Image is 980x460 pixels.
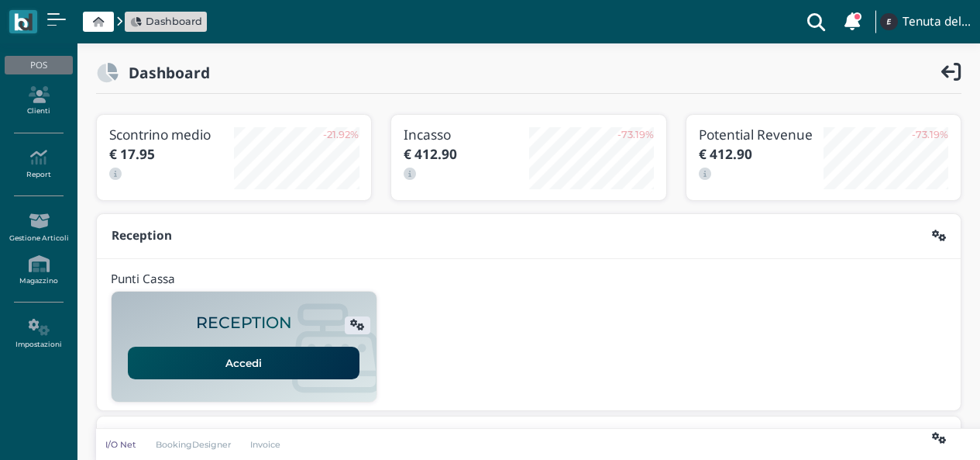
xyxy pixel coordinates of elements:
h3: Incasso [404,127,528,142]
b: € 412.90 [699,145,752,163]
a: Invoice [241,438,291,451]
img: ... [880,13,897,30]
a: ... Tenuta del Barco [878,3,971,40]
h4: Tenuta del Barco [903,16,971,29]
h2: RECEPTION [196,314,292,332]
a: Clienti [5,80,72,123]
h4: Punti Cassa [111,273,175,286]
b: € 412.90 [404,145,457,163]
a: Magazzino [5,249,72,292]
b: € 17.95 [109,145,155,163]
b: Reception [112,227,172,244]
a: BookingDesigner [146,438,241,451]
a: Report [5,143,72,185]
img: logo [14,13,32,31]
span: Dashboard [146,14,202,29]
h3: Scontrino medio [109,127,234,142]
div: POS [5,56,72,74]
a: Gestione Articoli [5,206,72,249]
a: Accedi [128,347,359,379]
iframe: Help widget launcher [870,412,967,447]
a: Impostazioni [5,313,72,355]
a: Dashboard [130,14,202,29]
p: I/O Net [105,438,136,451]
h2: Dashboard [119,64,210,81]
h3: Potential Revenue [699,127,824,142]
